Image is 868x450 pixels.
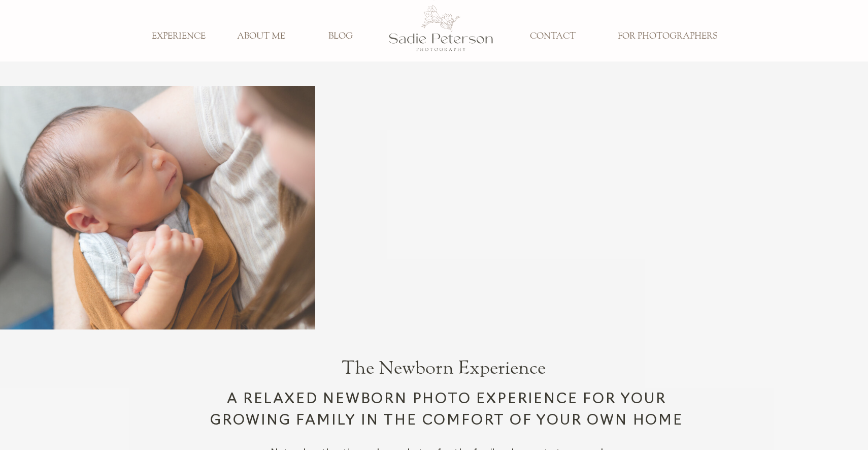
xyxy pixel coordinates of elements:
[309,357,578,378] h1: The Newborn Experience
[145,31,212,42] a: EXPERIENCE
[519,31,586,42] a: CONTACT
[307,31,374,42] a: BLOG
[189,389,704,441] h3: a relaxed newborn photo experience for your growing family in the comfort of your own home
[227,31,294,42] a: ABOUT ME
[610,31,724,42] a: FOR PHOTOGRAPHERS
